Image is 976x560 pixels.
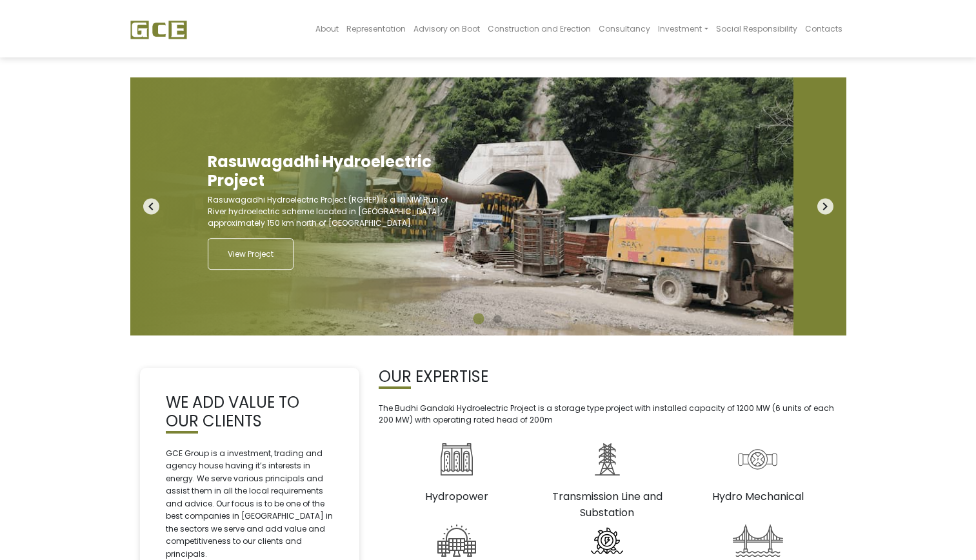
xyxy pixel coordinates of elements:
a: View Project [208,238,294,270]
p: Rasuwagadhi Hydroelectric Project (RGHEP) is a 111 MW Run of River hydroelectric scheme located i... [208,194,453,229]
a: Social Responsibility [712,4,801,54]
span: Investment [658,23,702,34]
span: Contacts [805,23,842,34]
h3: Transmission Line and Substation [542,488,673,521]
a: Representation [343,4,410,54]
h2: WE ADD VALUE TO OUR CLIENTS [166,394,334,431]
h2: OUR EXPERTISE [379,368,837,386]
span: Construction and Erection [488,23,591,34]
p: The Budhi Gandaki Hydroelectric Project is a storage type project with installed capacity of 1200... [379,403,837,426]
span: Representation [346,23,406,34]
span: Consultancy [599,23,650,34]
a: Contacts [801,4,846,54]
img: GCE Group [130,20,187,39]
a: About [312,4,343,54]
button: 1 of 2 [472,313,485,326]
span: About [315,23,339,34]
a: Construction and Erection [484,4,595,54]
span: Advisory on Boot [413,23,480,34]
h3: Hydro Mechanical [692,488,823,505]
i: navigate_before [143,199,159,215]
span: Social Responsibility [716,23,797,34]
i: navigate_next [817,199,833,215]
h3: Hydropower [392,488,523,505]
a: Advisory on Boot [410,4,484,54]
a: Investment [654,4,712,54]
button: 2 of 2 [492,313,504,326]
h2: Rasuwagadhi Hydroelectric Project [208,153,453,190]
a: Consultancy [595,4,654,54]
